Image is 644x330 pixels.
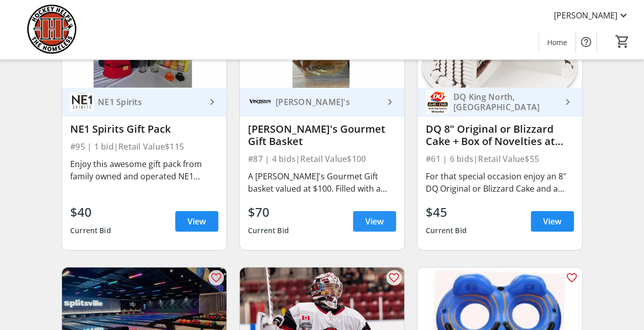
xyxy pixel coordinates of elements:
[70,221,111,240] div: Current Bid
[426,152,574,166] div: #61 | 6 bids | Retail Value $55
[70,123,218,135] div: NE1 Spirits Gift Pack
[175,211,218,232] a: View
[6,4,97,55] img: Hockey Helps the Homeless's Logo
[613,32,632,51] button: Cart
[449,92,562,112] div: DQ King North, [GEOGRAPHIC_DATA]
[554,9,617,22] span: [PERSON_NAME]
[248,221,289,240] div: Current Bid
[188,215,206,228] span: View
[562,96,574,108] mat-icon: keyboard_arrow_right
[272,97,384,107] div: [PERSON_NAME]'s
[70,90,94,114] img: NE1 Spirits
[388,272,400,284] mat-icon: favorite_outline
[426,170,574,195] div: For that special occasion enjoy an 8" DQ Original or Blizzard Cake and a box of your choice of DQ...
[547,37,567,48] span: Home
[426,203,467,221] div: $45
[566,272,578,284] mat-icon: favorite_outline
[70,139,218,154] div: #95 | 1 bid | Retail Value $115
[248,170,396,195] div: A [PERSON_NAME]'s Gourmet Gift basket valued at $100. Filled with a variety of sauces, pasta and ...
[426,123,574,148] div: DQ 8" Original or Blizzard Cake + Box of Novelties at [GEOGRAPHIC_DATA], [GEOGRAPHIC_DATA]
[248,123,396,148] div: [PERSON_NAME]'s Gourmet Gift Basket
[426,221,467,240] div: Current Bid
[62,88,226,117] a: NE1 SpiritsNE1 Spirits
[384,96,396,108] mat-icon: keyboard_arrow_right
[539,33,575,52] a: Home
[531,211,574,232] a: View
[248,203,289,221] div: $70
[248,90,272,114] img: Vincenzo's
[248,152,396,166] div: #87 | 4 bids | Retail Value $100
[240,88,404,117] a: Vincenzo's[PERSON_NAME]'s
[426,90,449,114] img: DQ King North, Waterloo
[94,97,206,107] div: NE1 Spirits
[353,211,396,232] a: View
[576,32,596,52] button: Help
[546,7,638,24] button: [PERSON_NAME]
[543,215,562,228] span: View
[70,203,111,221] div: $40
[210,272,222,284] mat-icon: favorite_outline
[206,96,218,108] mat-icon: keyboard_arrow_right
[365,215,384,228] span: View
[70,158,218,182] div: Enjoy this awesome gift pack from family owned and operated NE1 Spirits, out of [GEOGRAPHIC_DATA]...
[418,88,582,117] a: DQ King North, WaterlooDQ King North, [GEOGRAPHIC_DATA]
